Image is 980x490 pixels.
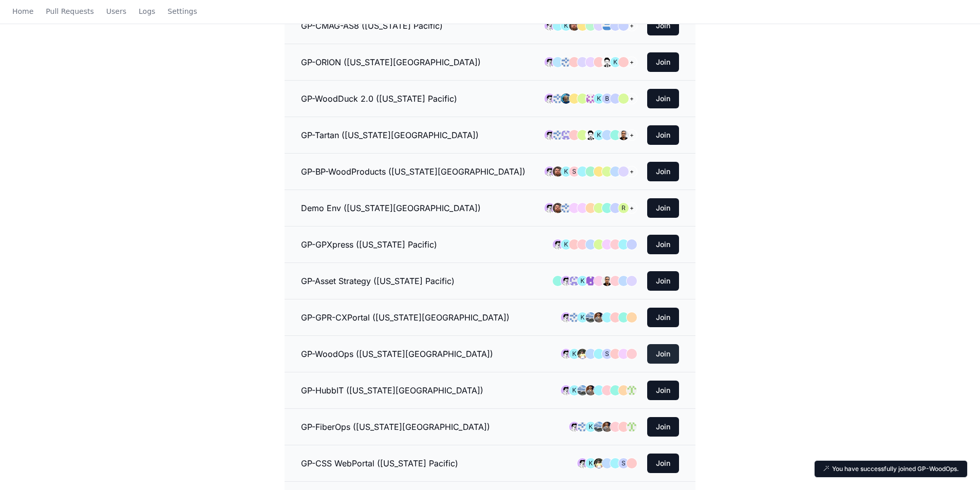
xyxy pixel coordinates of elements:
button: Join [647,162,679,181]
img: avatar [544,57,555,67]
h1: K [589,423,593,431]
img: 168196587 [577,422,588,432]
h3: GP-Asset Strategy ([US_STATE] Pacific) [301,275,455,287]
img: avatar [544,21,555,31]
h1: K [597,131,601,139]
img: 176496148 [594,312,604,323]
img: 171276637 [627,422,637,432]
img: avatar [553,166,563,177]
div: + [627,57,637,67]
img: avatar [602,276,612,286]
h3: GP-HubbIT ([US_STATE][GEOGRAPHIC_DATA]) [301,384,483,397]
button: Join [647,16,679,35]
button: Join [647,454,679,473]
img: avatar [594,458,604,468]
h3: GP-CSS WebPortal ([US_STATE] Pacific) [301,457,458,469]
h1: K [564,22,568,30]
h1: K [580,277,585,285]
div: + [627,21,637,31]
img: avatar [553,203,563,213]
button: Join [647,344,679,364]
h1: K [572,386,576,394]
img: avatar [561,349,571,359]
p: You have successfully joined GP-WoodOps. [832,465,959,473]
img: avatar [544,93,555,104]
img: 176496148 [602,422,612,432]
img: 173912707 [602,57,612,67]
button: Join [647,198,679,218]
button: Join [647,235,679,254]
div: + [627,203,637,213]
img: avatar [569,422,579,432]
img: avatar [544,203,555,213]
img: 168196587 [561,203,571,213]
img: 173912707 [586,130,596,140]
img: 153204938 [586,312,596,323]
h1: K [589,459,593,467]
h1: S [605,350,609,358]
img: avatar [544,130,555,140]
h1: K [572,350,576,358]
h1: R [621,204,626,212]
img: avatar [569,21,579,31]
div: + [627,130,637,140]
h1: K [564,240,568,249]
img: avatar [561,93,571,104]
h3: GP-BP-WoodProducts ([US_STATE][GEOGRAPHIC_DATA]) [301,165,525,178]
h3: GP-ORION ([US_STATE][GEOGRAPHIC_DATA]) [301,56,481,68]
img: 153204938 [594,422,604,432]
button: Join [647,271,679,291]
button: Join [647,308,679,327]
h1: K [580,313,585,322]
span: Settings [167,8,197,14]
img: avatar [544,166,555,177]
button: Join [647,52,679,72]
img: 170011955 [586,276,596,286]
h1: K [613,58,617,66]
button: Join [647,125,679,145]
span: Users [106,8,126,14]
img: 179045704 [569,276,579,286]
h3: GP-WoodDuck 2.0 ([US_STATE] Pacific) [301,92,457,105]
div: + [627,166,637,177]
img: 168196587 [569,312,579,323]
h3: GP-Tartan ([US_STATE][GEOGRAPHIC_DATA]) [301,129,479,141]
img: avatar [577,349,588,359]
h1: S [572,167,576,176]
h3: GP-GPXpress ([US_STATE] Pacific) [301,238,437,251]
span: Logs [139,8,155,14]
img: avatar [577,458,588,468]
h3: GP-CMAG-AS8 ([US_STATE] Pacific) [301,20,443,32]
h1: S [621,459,626,467]
span: Pull Requests [46,8,93,14]
img: avatar [561,312,571,323]
img: avatar [561,385,571,395]
h3: Demo Env ([US_STATE][GEOGRAPHIC_DATA]) [301,202,481,214]
img: 176496148 [586,385,596,395]
img: 168196587 [561,57,571,67]
img: 153204938 [577,385,588,395]
h3: GP-GPR-CXPortal ([US_STATE][GEOGRAPHIC_DATA]) [301,311,510,324]
img: 171276637 [627,385,637,395]
button: Join [647,417,679,437]
img: 168196587 [553,93,563,104]
h3: GP-WoodOps ([US_STATE][GEOGRAPHIC_DATA]) [301,348,493,360]
h1: K [564,167,568,176]
img: avatar [561,276,571,286]
img: 168196587 [553,130,563,140]
h1: B [605,95,609,103]
img: 177656926 [586,93,596,104]
img: 171085085 [602,21,612,31]
img: avatar [618,130,629,140]
img: avatar [553,239,563,250]
button: Join [647,89,679,108]
h3: GP-FiberOps ([US_STATE][GEOGRAPHIC_DATA]) [301,421,490,433]
button: Join [647,381,679,400]
div: + [627,93,637,104]
img: 179045704 [561,130,571,140]
span: Home [12,8,33,14]
h1: K [597,95,601,103]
